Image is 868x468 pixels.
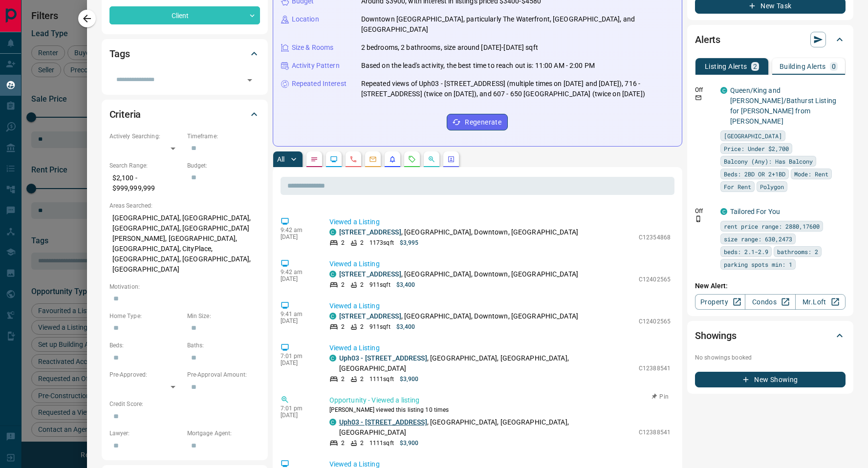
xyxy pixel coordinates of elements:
svg: Email [695,94,702,101]
p: C12402565 [639,275,671,284]
a: Mr.Loft [795,294,846,310]
div: condos.ca [329,419,336,425]
p: [DATE] [281,412,315,419]
p: Based on the lead's activity, the best time to reach out is: 11:00 AM - 2:00 PM [361,61,595,71]
p: Off [695,85,715,94]
p: Min Size: [187,312,260,320]
p: 2 bedrooms, 2 bathrooms, size around [DATE]-[DATE] sqft [361,43,538,53]
h2: Alerts [695,32,720,47]
div: condos.ca [720,87,727,94]
p: 7:01 pm [281,405,315,412]
p: Motivation: [109,282,260,291]
p: [GEOGRAPHIC_DATA], [GEOGRAPHIC_DATA], [GEOGRAPHIC_DATA], [GEOGRAPHIC_DATA][PERSON_NAME], [GEOGRAP... [109,210,260,277]
p: 2 [341,280,345,289]
p: Viewed a Listing [329,217,671,227]
a: Tailored For You [730,208,780,215]
svg: Notes [310,155,318,163]
svg: Requests [408,155,416,163]
span: Balcony (Any): Has Balcony [724,156,813,166]
p: 2 [341,439,345,447]
button: Pin [646,392,674,401]
p: Size & Rooms [292,43,334,53]
span: Mode: Rent [794,169,828,179]
p: $3,900 [400,375,419,383]
p: Activity Pattern [292,61,340,71]
div: condos.ca [329,313,336,319]
span: beds: 2.1-2.9 [724,247,768,256]
p: Areas Searched: [109,201,260,210]
p: , [GEOGRAPHIC_DATA], [GEOGRAPHIC_DATA], [GEOGRAPHIC_DATA] [339,353,634,374]
button: Open [243,73,257,87]
p: , [GEOGRAPHIC_DATA], [GEOGRAPHIC_DATA], [GEOGRAPHIC_DATA] [339,417,634,438]
p: Lawyer: [109,429,182,438]
p: , [GEOGRAPHIC_DATA], Downtown, [GEOGRAPHIC_DATA] [339,269,578,279]
p: Mortgage Agent: [187,429,260,438]
svg: Agent Actions [447,155,455,163]
a: Uph03 - [STREET_ADDRESS] [339,354,427,362]
p: Building Alerts [780,63,826,70]
p: $3,995 [400,238,419,247]
p: 911 sqft [369,280,391,289]
p: Viewed a Listing [329,259,671,269]
span: Beds: 2BD OR 2+1BD [724,169,785,179]
div: Client [109,6,260,24]
p: 9:41 am [281,311,315,318]
p: Budget: [187,161,260,170]
p: C12402565 [639,317,671,326]
p: No showings booked [695,353,846,362]
p: 2 [360,375,364,383]
p: Location [292,14,319,24]
svg: Lead Browsing Activity [330,155,338,163]
span: rent price range: 2880,17600 [724,221,820,231]
p: C12388541 [639,428,671,437]
svg: Listing Alerts [389,155,396,163]
p: 2 [360,238,364,247]
p: $2,100 - $999,999,999 [109,170,182,196]
a: Uph03 - [STREET_ADDRESS] [339,418,427,426]
p: 1173 sqft [369,238,394,247]
p: 911 sqft [369,322,391,331]
p: C12354868 [639,233,671,242]
a: [STREET_ADDRESS] [339,312,401,320]
p: [DATE] [281,360,315,366]
span: [GEOGRAPHIC_DATA] [724,131,782,141]
p: $3,400 [396,322,415,331]
p: 0 [832,63,836,70]
div: condos.ca [329,355,336,362]
div: Showings [695,324,846,347]
button: New Showing [695,372,846,387]
p: C12388541 [639,364,671,373]
a: [STREET_ADDRESS] [339,228,401,236]
a: Property [695,294,745,310]
p: 7:01 pm [281,353,315,360]
p: 9:42 am [281,227,315,234]
p: Repeated Interest [292,79,347,89]
p: Opportunity - Viewed a listing [329,395,671,405]
p: All [277,156,285,163]
div: condos.ca [720,208,727,215]
h2: Showings [695,328,737,343]
p: Viewed a Listing [329,343,671,353]
span: bathrooms: 2 [777,247,818,256]
p: Search Range: [109,161,182,170]
a: Queen/King and [PERSON_NAME]/Bathurst Listing for [PERSON_NAME] from [PERSON_NAME] [730,86,836,125]
span: size range: 630,2473 [724,234,792,244]
p: 9:42 am [281,269,315,276]
p: Beds: [109,341,182,350]
h2: Tags [109,46,130,62]
p: 2 [360,439,364,447]
p: Credit Score: [109,400,260,408]
p: New Alert: [695,281,846,291]
a: Condos [745,294,795,310]
div: condos.ca [329,271,336,277]
p: Baths: [187,341,260,350]
p: Off [695,207,715,215]
p: Home Type: [109,312,182,320]
p: Repeated views of Uph03 - [STREET_ADDRESS] (multiple times on [DATE] and [DATE]), 716 - [STREET_A... [361,79,674,99]
div: condos.ca [329,229,336,235]
h2: Criteria [109,106,141,122]
p: 2 [341,375,345,383]
div: Alerts [695,28,846,51]
span: Price: Under $2,700 [724,144,789,153]
div: Tags [109,42,260,65]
